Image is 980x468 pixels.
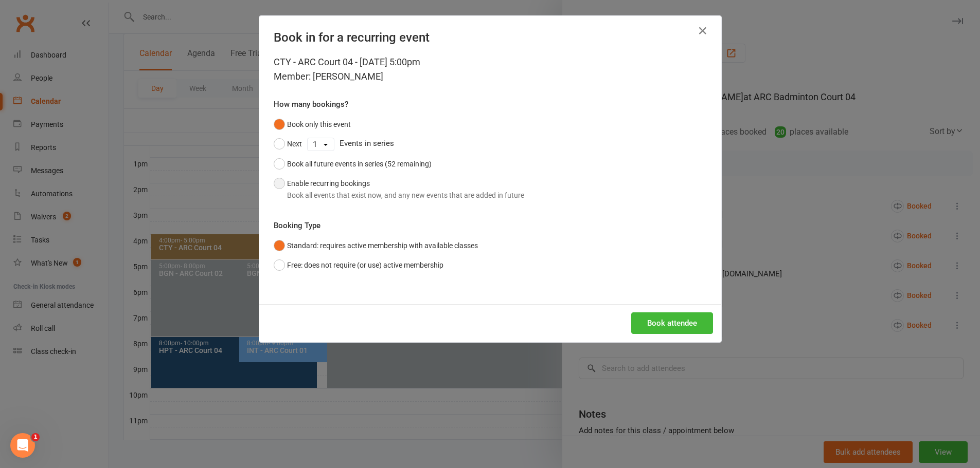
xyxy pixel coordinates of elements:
[694,23,711,39] button: Close
[274,255,443,275] button: Free: does not require (or use) active membership
[274,30,707,45] h4: Book in for a recurring event
[274,134,707,154] div: Events in series
[31,433,40,441] span: 1
[10,433,35,458] iframe: Intercom live chat
[274,219,320,232] label: Booking Type
[274,115,351,134] button: Book only this event
[274,134,302,154] button: Next
[274,154,432,174] button: Book all future events in series (52 remaining)
[631,312,713,334] button: Book attendee
[274,174,524,205] button: Enable recurring bookingsBook all events that exist now, and any new events that are added in future
[287,190,524,201] div: Book all events that exist now, and any new events that are added in future
[274,236,478,255] button: Standard: requires active membership with available classes
[274,55,707,84] div: CTY - ARC Court 04 - [DATE] 5:00pm Member: [PERSON_NAME]
[287,158,432,170] div: Book all future events in series (52 remaining)
[274,98,348,110] label: How many bookings?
